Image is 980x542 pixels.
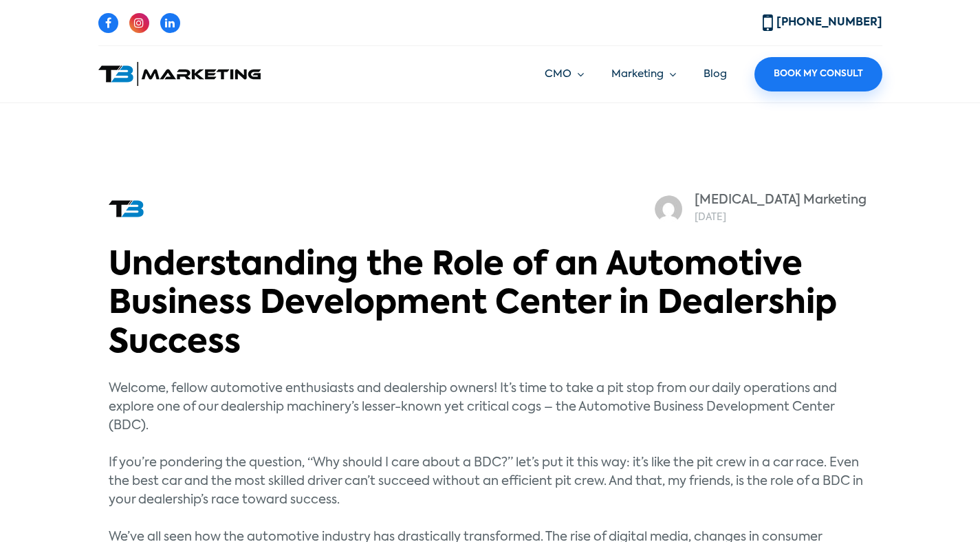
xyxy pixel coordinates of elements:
a: Marketing [611,67,676,83]
p: Welcome, fellow automotive enthusiasts and dealership owners! It’s time to take a pit stop from o... [109,380,872,435]
a: Blog [704,69,727,79]
a: [MEDICAL_DATA] Marketing [695,194,867,206]
img: t3.png [109,200,144,217]
p: If you’re pondering the question, “Why should I care about a BDC?” let’s put it this way: it’s li... [109,454,872,510]
a: Book My Consult [754,57,882,91]
img: T3 Marketing [98,62,261,86]
a: CMO [545,67,584,83]
a: [DATE] [695,213,726,222]
h1: Understanding the Role of an Automotive Business Development Center in Dealership Success [109,247,872,363]
a: [PHONE_NUMBER] [763,17,882,28]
